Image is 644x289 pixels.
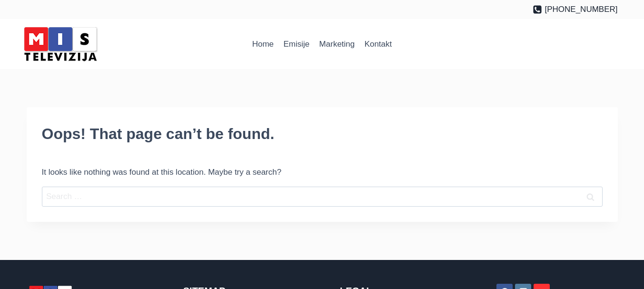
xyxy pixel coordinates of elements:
a: Marketing [314,33,359,56]
span: [PHONE_NUMBER] [545,3,617,16]
a: [PHONE_NUMBER] [533,3,618,16]
input: Search [579,187,603,207]
nav: Primary Navigation [248,33,397,56]
h1: Oops! That page can’t be found. [42,122,603,145]
a: Kontakt [359,33,396,56]
p: It looks like nothing was found at this location. Maybe try a search? [42,166,603,179]
a: Emisije [278,33,314,56]
img: MIS Television [20,24,101,64]
a: Home [248,33,279,56]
